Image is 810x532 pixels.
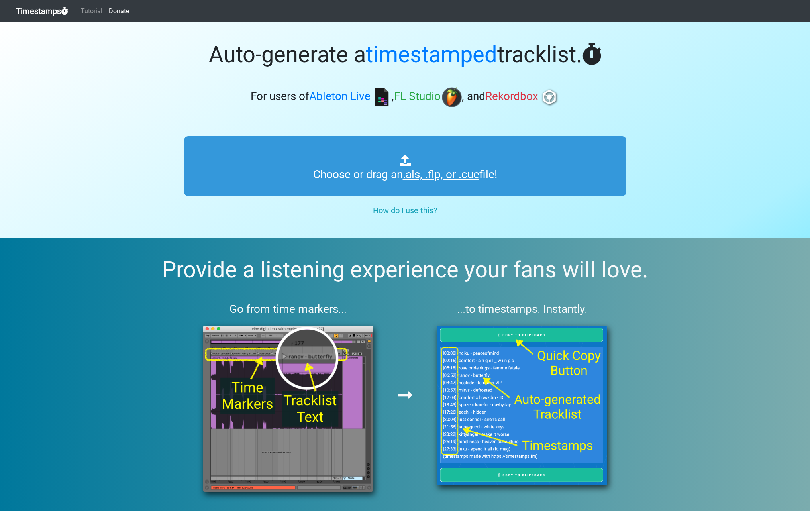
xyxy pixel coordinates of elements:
[184,302,392,316] h3: Go from time markers...
[418,302,626,316] h3: ...to timestamps. Instantly.
[184,326,392,492] img: ableton%20screenshot%20bounce.png
[366,41,497,68] span: timestamped
[372,87,392,107] img: ableton.png
[442,87,462,107] img: fl.png
[309,90,371,103] span: Ableton Live
[373,206,437,215] u: How do I use this?
[16,3,68,19] a: Timestamps
[106,3,132,19] a: Donate
[485,90,538,103] span: Rekordbox
[539,87,559,107] img: rb.png
[184,41,626,68] h1: Auto-generate a tracklist.
[394,90,441,103] span: FL Studio
[19,257,791,283] h2: Provide a listening experience your fans will love.
[78,3,106,19] a: Tutorial
[184,87,626,107] h3: For users of , , and
[418,326,626,485] img: tsfm%20results.png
